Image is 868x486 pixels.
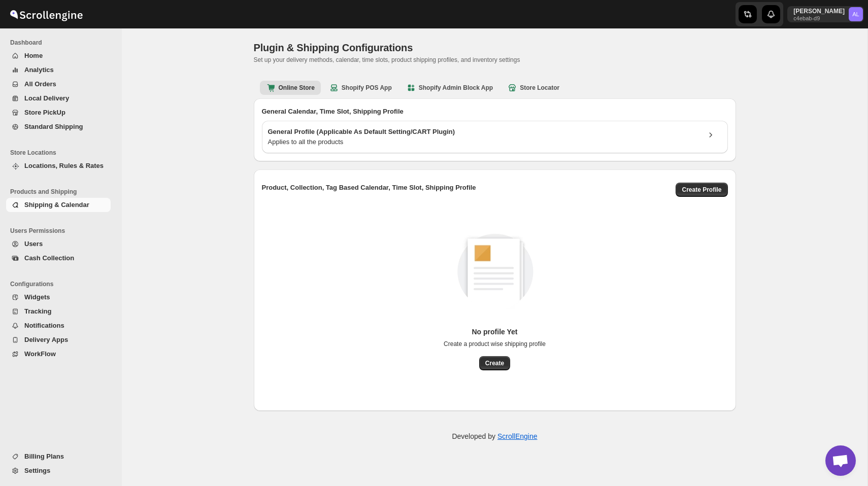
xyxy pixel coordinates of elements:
span: Plugin & Shipping Configurations [254,42,413,53]
p: Create a product wise shipping profile [444,340,546,348]
span: Tracking [24,307,51,315]
b: Shopify POS App [329,83,392,93]
button: All Orders [6,77,111,91]
text: AL [852,11,859,17]
span: Store PickUp [24,109,65,116]
button: Create [479,356,510,370]
span: Home [24,52,43,59]
div: Open chat [825,445,856,476]
span: Local Delivery [24,94,69,102]
p: Developed by [452,431,537,441]
button: Tracking [6,304,111,319]
span: Locations, Rules & Rates [24,162,104,169]
button: Settings [6,464,111,478]
button: Home [6,49,111,63]
button: Notifications [6,319,111,333]
b: Online Store [266,83,315,93]
b: Store Locator [507,83,559,93]
span: Delivery Apps [24,336,68,343]
span: Store Locations [10,149,115,157]
span: Widgets [24,293,50,301]
span: Users Permissions [10,227,115,235]
span: Create [485,359,504,367]
span: Arman Lalaian [849,7,863,21]
span: Billing Plans [24,453,64,460]
img: ScrollEngine [8,2,84,27]
b: Shopify Admin Block App [406,83,493,93]
span: Notifications [24,322,64,329]
p: Product, Collection, Tag Based Calendar, Time Slot, Shipping Profile [262,183,476,197]
span: Settings [24,467,50,474]
p: No profile Yet [444,327,546,337]
span: Cash Collection [24,254,74,262]
button: Create Profile [676,183,727,197]
button: Shipping & Calendar [6,198,111,212]
button: User menu [787,6,864,22]
p: c4ebab-d9 [793,15,845,21]
span: Configurations [10,280,115,288]
p: [PERSON_NAME] [793,7,845,15]
span: WorkFlow [24,350,56,358]
button: Users [6,237,111,251]
span: All Orders [24,80,56,88]
div: Applies to all the products [268,137,699,147]
a: ScrollEngine [497,432,538,440]
p: Set up your delivery methods, calendar, time slots, product shipping profiles, and inventory sett... [254,56,624,64]
span: Products and Shipping [10,188,115,196]
span: Shipping & Calendar [24,201,89,209]
button: Billing Plans [6,449,111,464]
h3: General Calendar, Time Slot, Shipping Profile [262,107,728,117]
span: Dashboard [10,39,115,47]
button: Widgets [6,290,111,304]
button: Delivery Apps [6,333,111,347]
span: Users [24,240,43,248]
button: WorkFlow [6,347,111,361]
button: Analytics [6,63,111,77]
button: Cash Collection [6,251,111,265]
span: Create Profile [682,186,721,194]
span: Standard Shipping [24,123,83,130]
span: Analytics [24,66,54,74]
button: Locations, Rules & Rates [6,159,111,173]
h3: General Profile (Applicable As Default Setting/CART Plugin) [268,127,699,137]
